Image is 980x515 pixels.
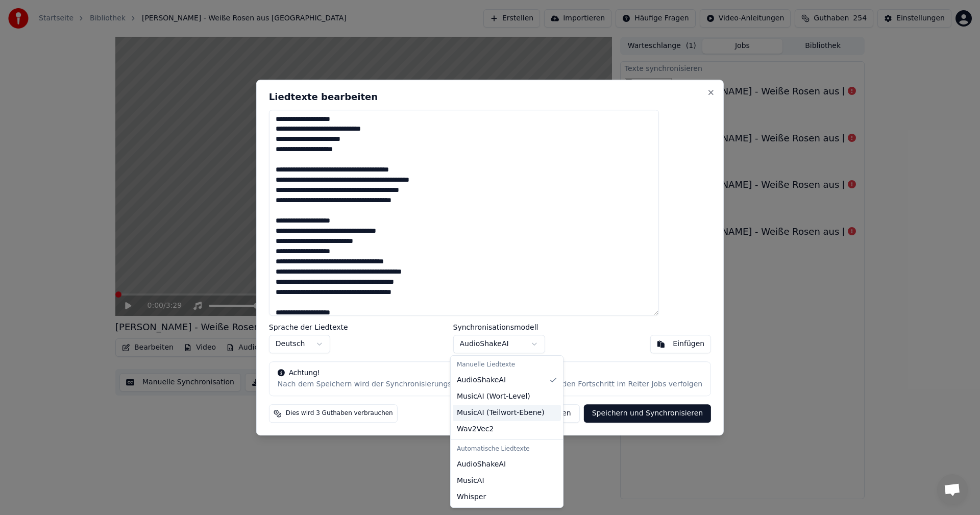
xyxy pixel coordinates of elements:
[457,459,506,470] span: AudioShakeAI
[457,492,486,502] span: Whisper
[453,442,561,456] div: Automatische Liedtexte
[457,375,506,385] span: AudioShakeAI
[457,424,494,434] span: Wav2Vec2
[457,476,484,486] span: MusicAI
[453,358,561,372] div: Manuelle Liedtexte
[457,391,530,402] span: MusicAI ( Wort-Level )
[457,408,545,418] span: MusicAI ( Teilwort-Ebene )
